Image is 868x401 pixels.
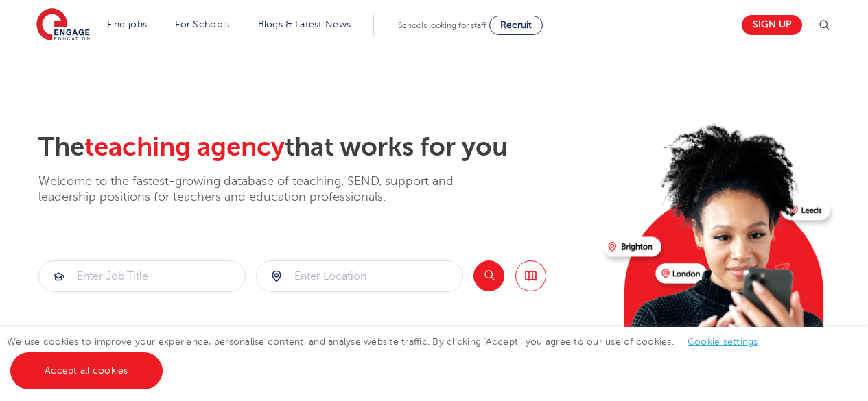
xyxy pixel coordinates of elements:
a: Find jobs [107,19,148,29]
p: Welcome to the fastest-growing database of teaching, SEND, support and leadership positions for t... [38,173,491,206]
a: Recruit [489,16,543,35]
img: Engage Education [36,8,90,42]
span: Schools looking for staff [398,21,486,30]
span: We use cookies to improve your experience, personalise content, and analyse website traffic. By c... [7,337,772,376]
div: Submit [38,260,246,292]
span: teaching agency [84,132,285,162]
h2: The that works for you [38,132,592,163]
a: Cookie settings [688,337,758,347]
a: Accept all cookies [10,352,163,389]
a: For Schools [175,19,229,29]
input: Submit [39,261,245,291]
span: Recruit [500,20,532,30]
input: Submit [257,261,462,291]
div: Submit [256,260,463,292]
button: Search [473,260,504,291]
a: Blogs & Latest News [258,19,351,29]
a: Sign up [742,15,802,35]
